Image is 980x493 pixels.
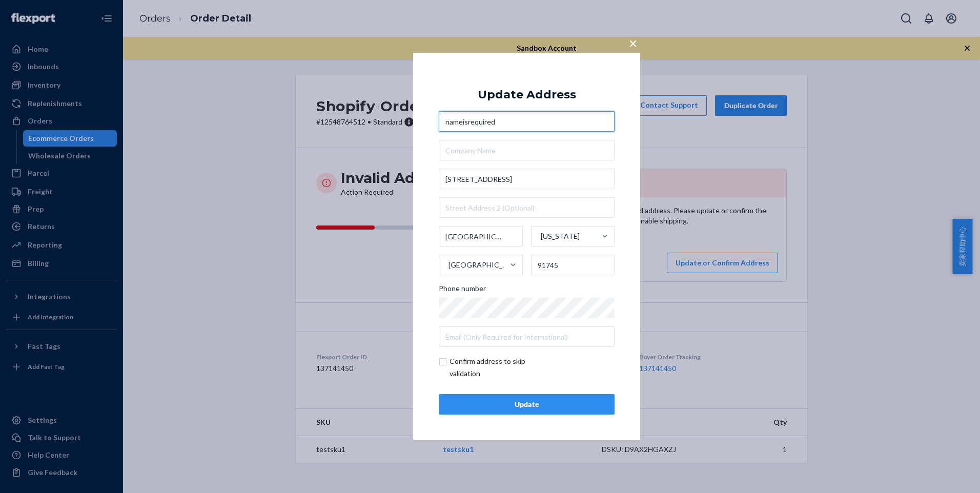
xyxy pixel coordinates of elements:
[447,399,606,409] div: Update
[439,283,486,298] span: Phone number
[448,260,509,270] div: [GEOGRAPHIC_DATA]
[439,140,615,160] input: Company Name
[439,111,615,132] input: First & Last Name
[439,169,615,189] input: Street Address
[541,231,580,241] div: [US_STATE]
[531,255,615,275] input: ZIP Code
[629,34,637,52] span: ×
[439,326,615,347] input: Email (Only Required for International)
[439,226,523,246] input: City
[447,255,448,275] input: [GEOGRAPHIC_DATA]
[439,394,615,415] button: Update
[439,197,615,218] input: Street Address 2 (Optional)
[478,89,576,101] div: Update Address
